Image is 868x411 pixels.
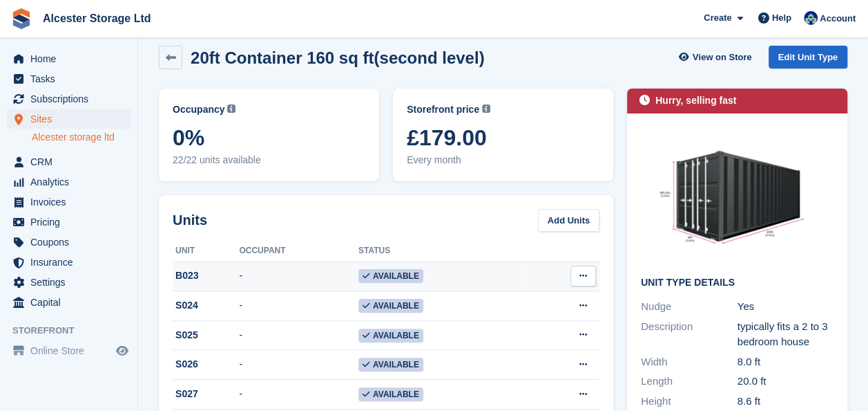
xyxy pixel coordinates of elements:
[358,329,423,342] span: Available
[407,125,599,150] span: £179.00
[32,131,131,144] a: Alcester storage ltd
[227,104,235,113] img: icon-info-grey-7440780725fd019a000dd9b08b2336e03edf1995a4989e88bcd33f0948082b44.svg
[737,374,834,390] div: 20.0 ft
[358,299,423,313] span: Available
[7,109,131,129] a: menu
[7,89,131,109] a: menu
[358,269,423,283] span: Available
[30,192,113,212] span: Invoices
[239,320,358,350] td: -
[7,172,131,192] a: menu
[641,354,737,370] div: Width
[173,153,365,167] span: 22/22 units available
[30,109,113,129] span: Sites
[30,273,113,292] span: Settings
[30,293,113,312] span: Capital
[641,299,737,315] div: Nudge
[37,7,156,30] a: Alcester Storage Ltd
[114,342,131,359] a: Preview store
[7,232,131,252] a: menu
[11,8,32,29] img: stora-icon-8386f47178a22dfd0bd8f6a31ec36ba5ce8667c1dd55bd0f319d3a0aa187defe.svg
[30,253,113,272] span: Insurance
[737,394,834,410] div: 8.6 ft
[737,354,834,370] div: 8.0 ft
[358,240,525,262] th: Status
[7,212,131,232] a: menu
[30,69,113,89] span: Tasks
[30,152,113,172] span: CRM
[407,102,479,117] span: Storefront price
[173,102,224,117] span: Occupancy
[7,293,131,312] a: menu
[173,125,365,150] span: 0%
[7,152,131,172] a: menu
[769,46,847,68] a: Edit Unit Type
[173,268,239,283] div: B023
[482,104,490,113] img: icon-info-grey-7440780725fd019a000dd9b08b2336e03edf1995a4989e88bcd33f0948082b44.svg
[358,358,423,372] span: Available
[30,341,113,360] span: Online Store
[641,374,737,390] div: Length
[173,328,239,342] div: S025
[677,46,758,68] a: View on Store
[7,341,131,360] a: menu
[655,93,736,108] div: Hurry, selling fast
[12,324,137,338] span: Storefront
[7,192,131,212] a: menu
[30,232,113,252] span: Coupons
[641,394,737,410] div: Height
[239,350,358,380] td: -
[820,12,856,26] span: Account
[7,49,131,68] a: menu
[7,253,131,272] a: menu
[538,209,599,232] a: Add Units
[173,387,239,401] div: S027
[704,11,731,25] span: Create
[737,299,834,315] div: Yes
[772,11,791,25] span: Help
[173,240,239,262] th: Unit
[641,277,833,289] h2: Unit Type details
[358,387,423,401] span: Available
[30,89,113,109] span: Subscriptions
[239,291,358,321] td: -
[641,127,833,267] img: 20ft-storage-container%20dimensions.png
[173,357,239,372] div: S026
[7,69,131,89] a: menu
[693,51,752,64] span: View on Store
[407,153,599,167] span: Every month
[239,262,358,291] td: -
[30,49,113,68] span: Home
[30,172,113,192] span: Analytics
[173,210,207,230] h2: Units
[191,48,484,67] h2: 20ft Container 160 sq ft(second level)
[804,11,818,25] img: Marcus Drust
[7,273,131,292] a: menu
[737,319,834,350] div: typically fits a 2 to 3 bedroom house
[30,212,113,232] span: Pricing
[239,240,358,262] th: Occupant
[173,298,239,313] div: S024
[239,380,358,410] td: -
[641,319,737,350] div: Description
